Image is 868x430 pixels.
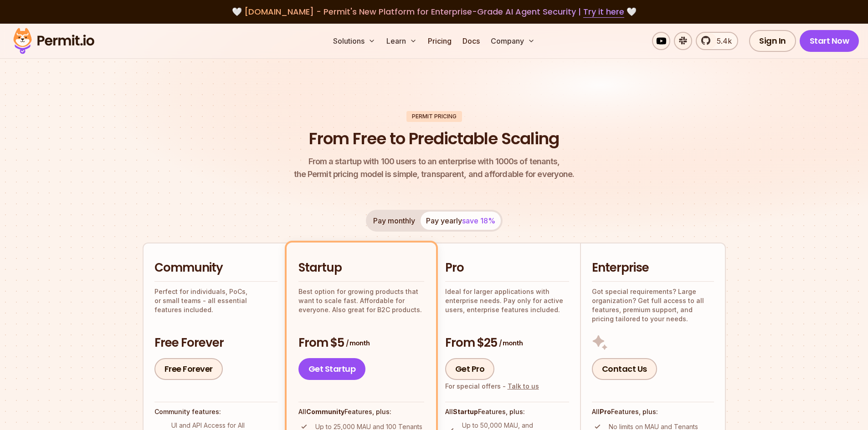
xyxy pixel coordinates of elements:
[453,408,478,415] strong: Startup
[696,32,738,50] a: 5.4k
[508,382,539,390] a: Talk to us
[445,382,539,391] div: For special offers -
[592,287,714,324] p: Got special requirements? Large organization? Get full access to all features, premium support, a...
[298,407,424,416] h4: All Features, plus:
[445,287,569,314] p: Ideal for larger applications with enterprise needs. Pay only for active users, enterprise featur...
[583,6,624,18] a: Try it here
[424,32,455,50] a: Pricing
[306,408,344,415] strong: Community
[154,260,277,276] h2: Community
[329,32,379,50] button: Solutions
[244,6,624,17] span: [DOMAIN_NAME] - Permit's New Platform for Enterprise-Grade AI Agent Security |
[346,339,370,348] span: / month
[383,32,421,50] button: Learn
[154,358,223,380] a: Free Forever
[406,111,462,122] div: Permit Pricing
[487,32,539,50] button: Company
[592,260,714,276] h2: Enterprise
[298,358,366,380] a: Get Startup
[298,287,424,314] p: Best option for growing products that want to scale fast. Affordable for everyone. Also great for...
[309,127,559,150] h1: From Free to Predictable Scaling
[294,155,575,168] span: From a startup with 100 users to an enterprise with 1000s of tenants,
[592,358,657,380] a: Contact Us
[9,25,98,56] img: Permit logo
[154,335,277,351] h3: Free Forever
[445,260,569,276] h2: Pro
[298,335,424,351] h3: From $5
[499,339,523,348] span: / month
[154,287,277,314] p: Perfect for individuals, PoCs, or small teams - all essential features included.
[154,407,277,416] h4: Community features:
[711,35,732,46] span: 5.4k
[445,358,495,380] a: Get Pro
[368,212,421,230] button: Pay monthly
[445,407,569,416] h4: All Features, plus:
[592,407,714,416] h4: All Features, plus:
[749,30,796,52] a: Sign In
[800,30,859,52] a: Start Now
[459,32,483,50] a: Docs
[445,335,569,351] h3: From $25
[298,260,424,276] h2: Startup
[294,155,575,181] p: the Permit pricing model is simple, transparent, and affordable for everyone.
[22,5,846,18] div: 🤍 🤍
[600,408,611,415] strong: Pro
